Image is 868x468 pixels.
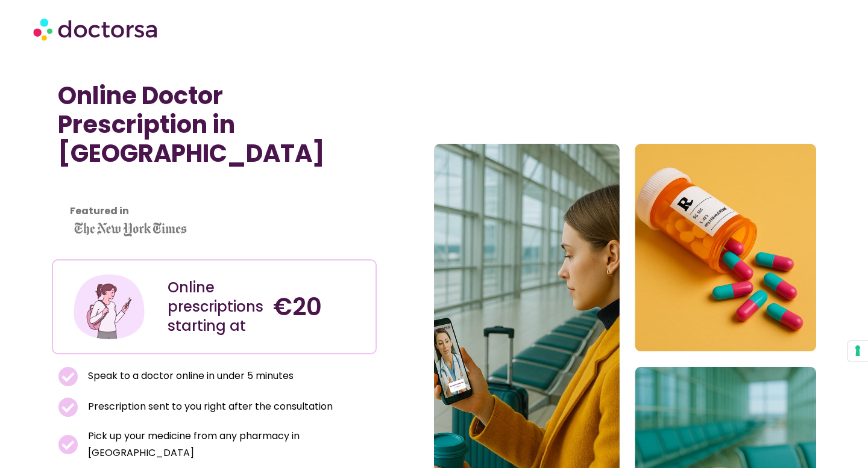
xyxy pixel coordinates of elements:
iframe: Customer reviews powered by Trustpilot [58,180,239,194]
button: Your consent preferences for tracking technologies [848,341,868,362]
span: Pick up your medicine from any pharmacy in [GEOGRAPHIC_DATA] [85,428,371,461]
h1: Online Doctor Prescription in [GEOGRAPHIC_DATA] [58,81,371,168]
span: Speak to a doctor online in under 5 minutes [85,368,294,384]
img: Illustration depicting a young woman in a casual outfit, engaged with her smartphone. She has a p... [72,269,146,344]
div: Online prescriptions starting at [168,278,261,336]
strong: Featured in [70,204,129,218]
iframe: Customer reviews powered by Trustpilot [58,194,371,209]
span: Prescription sent to you right after the consultation [85,398,333,415]
h4: €20 [273,292,366,321]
